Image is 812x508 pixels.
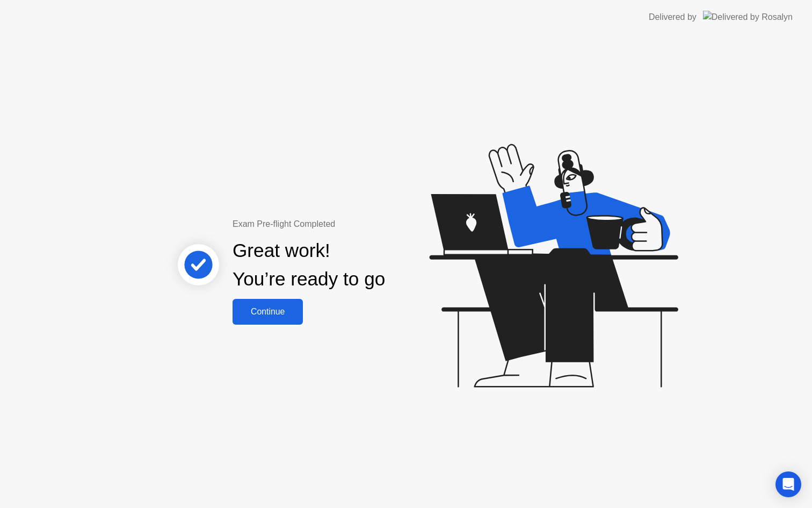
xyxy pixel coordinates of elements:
[233,299,303,325] button: Continue
[233,237,385,294] div: Great work! You’re ready to go
[236,307,300,317] div: Continue
[703,11,793,23] img: Delivered by Rosalyn
[233,218,454,231] div: Exam Pre-flight Completed
[649,11,697,24] div: Delivered by
[775,471,801,497] div: Open Intercom Messenger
